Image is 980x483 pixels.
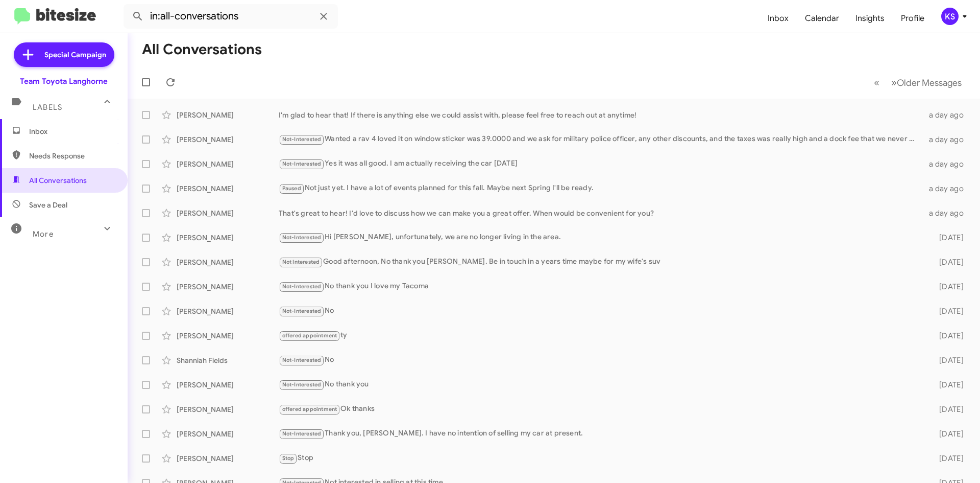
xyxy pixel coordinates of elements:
[177,404,279,415] div: [PERSON_NAME]
[142,41,262,58] h1: All Conversations
[885,72,968,93] button: Next
[282,406,337,412] span: offered appointment
[923,208,972,218] div: a day ago
[923,110,972,120] div: a day ago
[282,357,322,363] span: Not-Interested
[279,158,923,170] div: Yes it was all good. I am actually receiving the car [DATE]
[279,403,923,415] div: Ok thanks
[33,229,54,239] span: More
[923,134,972,145] div: a day ago
[923,429,972,439] div: [DATE]
[20,76,108,86] div: Team Toyota Langhorne
[282,234,322,241] span: Not-Interested
[124,4,338,29] input: Search
[923,257,972,267] div: [DATE]
[14,42,114,67] a: Special Campaign
[282,332,337,339] span: offered appointment
[177,282,279,292] div: [PERSON_NAME]
[279,452,923,464] div: Stop
[177,355,279,365] div: Shanniah Fields
[923,183,972,194] div: a day ago
[279,232,923,243] div: Hi [PERSON_NAME], unfortunately, we are no longer living in the area.
[923,453,972,464] div: [DATE]
[847,4,893,33] a: Insights
[177,380,279,390] div: [PERSON_NAME]
[797,4,847,33] a: Calendar
[33,103,62,112] span: Labels
[29,151,116,161] span: Needs Response
[177,110,279,120] div: [PERSON_NAME]
[282,430,322,437] span: Not-Interested
[279,330,923,341] div: ty
[177,159,279,169] div: [PERSON_NAME]
[282,185,301,192] span: Paused
[868,72,968,93] nav: Page navigation example
[933,8,969,25] button: KS
[29,175,87,186] span: All Conversations
[177,233,279,243] div: [PERSON_NAME]
[282,381,322,388] span: Not-Interested
[923,380,972,390] div: [DATE]
[891,76,897,89] span: »
[923,355,972,365] div: [DATE]
[893,4,933,33] a: Profile
[177,306,279,316] div: [PERSON_NAME]
[29,200,67,210] span: Save a Deal
[897,77,962,88] span: Older Messages
[279,133,923,145] div: Wanted a rav 4 loved it on window sticker was 39.0000 and we ask for military police officer, any...
[923,331,972,341] div: [DATE]
[282,160,322,167] span: Not-Interested
[282,283,322,290] span: Not-Interested
[177,183,279,194] div: [PERSON_NAME]
[868,72,886,93] button: Previous
[282,455,295,462] span: Stop
[923,159,972,169] div: a day ago
[923,306,972,316] div: [DATE]
[177,331,279,341] div: [PERSON_NAME]
[279,256,923,268] div: Good afternoon, No thank you [PERSON_NAME]. Be in touch in a years time maybe for my wife's suv
[29,126,116,136] span: Inbox
[279,354,923,366] div: No
[279,182,923,194] div: Not just yet. I have a lot of events planned for this fall. Maybe next Spring I'll be ready.
[923,282,972,292] div: [DATE]
[282,259,320,265] span: Not Interested
[279,110,923,120] div: I'm glad to hear that! If there is anything else we could assist with, please feel free to reach ...
[279,305,923,317] div: No
[177,208,279,218] div: [PERSON_NAME]
[279,379,923,390] div: No thank you
[279,428,923,440] div: Thank you, [PERSON_NAME]. I have no intention of selling my car at present.
[177,453,279,464] div: [PERSON_NAME]
[874,76,879,89] span: «
[282,136,322,143] span: Not-Interested
[279,281,923,292] div: No thank you I love my Tacoma
[941,8,959,25] div: KS
[44,50,106,60] span: Special Campaign
[923,233,972,243] div: [DATE]
[759,4,797,33] a: Inbox
[923,404,972,415] div: [DATE]
[177,257,279,267] div: [PERSON_NAME]
[279,208,923,218] div: That's great to hear! I'd love to discuss how we can make you a great offer. When would be conven...
[282,308,322,314] span: Not-Interested
[177,429,279,439] div: [PERSON_NAME]
[177,134,279,145] div: [PERSON_NAME]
